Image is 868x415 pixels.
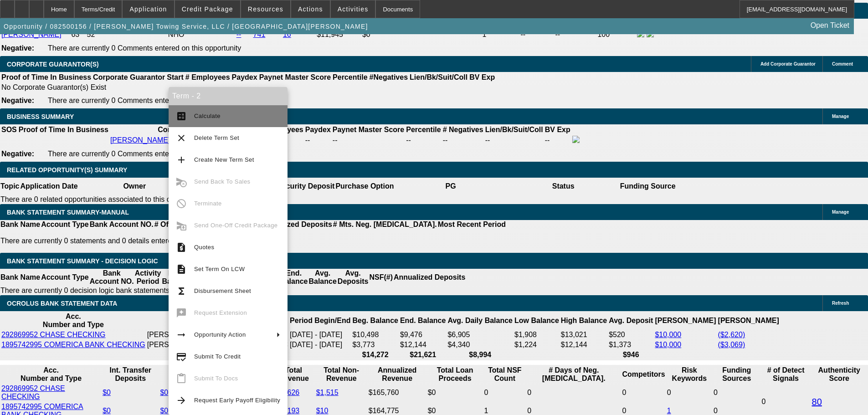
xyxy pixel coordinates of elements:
b: Lien/Bk/Suit/Coll [410,73,467,81]
th: Authenticity Score [812,366,867,383]
button: Activities [331,0,375,18]
td: $10,498 [352,330,398,339]
th: # of Detect Signals [761,366,811,383]
a: 292869952 CHASE CHECKING [1,331,106,338]
div: $164,775 [369,407,426,415]
span: Add Corporate Guarantor [760,61,816,67]
a: $10,000 [655,331,681,338]
th: End. Balance [279,269,308,286]
span: Manage [832,114,849,119]
th: Account Type [41,220,89,229]
mat-icon: arrow_forward [176,395,187,406]
td: $13,021 [560,330,607,339]
th: Avg. Deposit [608,312,653,329]
th: $946 [608,350,653,359]
div: -- [406,136,441,144]
span: CORPORATE GUARANTOR(S) [7,61,99,68]
span: Opportunity Action [194,331,246,338]
span: RELATED OPPORTUNITY(S) SUMMARY [7,166,127,174]
span: Application [129,5,167,13]
b: BV Exp [545,126,570,133]
b: Percentile [406,126,441,133]
a: 1 [667,407,671,415]
th: $8,994 [447,350,513,359]
th: Owner [78,178,191,195]
span: There are currently 0 Comments entered on this opportunity [48,44,241,52]
a: 1895742995 COMERICA BANK CHECKING [1,341,145,348]
mat-icon: credit_score [176,351,187,362]
td: [PERSON_NAME] [147,330,288,339]
th: Period Begin/End [289,312,351,329]
b: #Negatives [370,73,408,81]
th: Funding Source [620,178,676,195]
span: Disbursement Sheet [194,287,251,294]
p: There are currently 0 statements and 0 details entered on this opportunity [0,237,506,245]
span: Credit Package [182,5,233,13]
th: Avg. Deposits [337,269,369,286]
a: $0 [160,389,168,396]
a: 80 [812,397,822,407]
td: [PERSON_NAME] TOWING SERVICE LLC [147,340,288,349]
td: -- [544,135,571,145]
td: $3,773 [352,340,398,349]
b: Negative: [1,44,34,52]
a: [PERSON_NAME] Towing Service, LLC [110,136,239,144]
span: Bank Statement Summary - Decision Logic [7,257,158,265]
b: Corporate Guarantor [93,73,165,81]
th: Activity Period [134,269,162,286]
b: # Employees [259,126,303,133]
div: -- [333,136,404,144]
span: Delete Term Set [194,134,239,141]
td: -- [555,30,596,40]
span: BANK STATEMENT SUMMARY-MANUAL [7,209,129,216]
span: Comment [832,61,853,67]
th: Purchase Option [335,178,394,195]
span: Manage [832,210,849,215]
b: Company [158,126,191,133]
th: Int. Transfer Withdrawals [159,366,228,383]
td: 0 [527,384,621,401]
th: High Balance [560,312,607,329]
span: Set Term On LCW [194,266,245,272]
td: -- [485,135,544,145]
div: $165,760 [369,389,426,397]
td: $1,908 [514,330,560,339]
mat-icon: arrow_right_alt [176,329,187,340]
td: $9,476 [400,330,446,339]
th: Int. Transfer Deposits [102,366,159,383]
th: Annualized Deposits [393,269,466,286]
th: Security Deposit [277,178,335,195]
td: No Corporate Guarantor(s) Exist [1,83,499,92]
th: Beg. Balance [352,312,398,329]
span: Request Early Payoff Eligibility [194,397,280,404]
b: Paynet Master Score [259,73,331,81]
th: Funding Sources [713,366,760,383]
th: End. Balance [400,312,446,329]
td: 100 [597,30,636,40]
th: SOS [1,125,17,134]
b: Percentile [333,73,367,81]
th: Total Revenue [272,366,314,383]
span: There are currently 0 Comments entered on this opportunity [48,97,241,104]
span: Calculate [194,113,221,119]
span: BUSINESS SUMMARY [7,113,74,120]
a: Open Ticket [807,18,853,33]
th: Annualized Revenue [368,366,426,383]
td: 0 [667,384,712,401]
b: BV Exp [469,73,495,81]
td: $1,224 [514,340,560,349]
span: OCROLUS BANK STATEMENT DATA [7,300,117,307]
a: 292869952 CHASE CHECKING [1,384,65,400]
a: $1,515 [316,389,339,396]
th: $21,621 [400,350,446,359]
a: ($3,069) [718,341,745,348]
td: -- [520,30,554,40]
b: Negative: [1,150,34,158]
mat-icon: add [176,154,187,165]
td: -- [305,135,331,145]
mat-icon: functions [176,286,187,297]
th: Total Non-Revenue [316,366,367,383]
th: Sum of the Total NSF Count and Total Overdraft Fee Count from Ocrolus [484,366,526,383]
td: $6,905 [447,330,513,339]
th: Account Type [41,269,89,286]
